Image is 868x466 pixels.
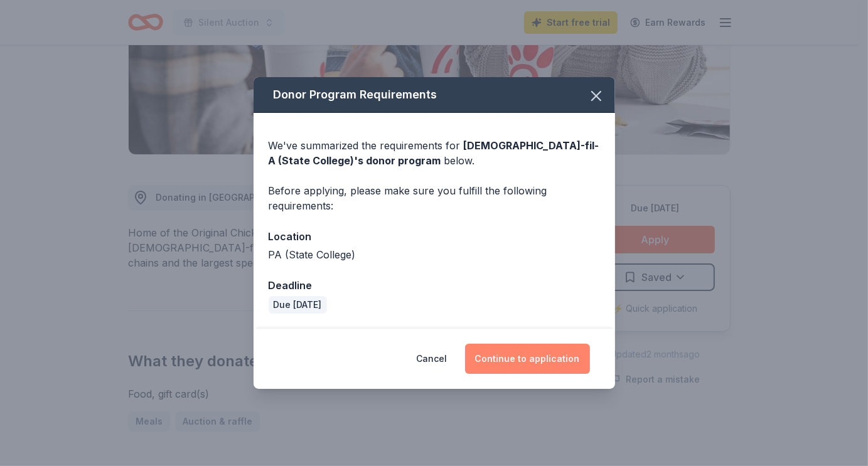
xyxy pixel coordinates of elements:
[254,77,615,113] div: Donor Program Requirements
[269,296,327,314] div: Due [DATE]
[465,344,590,374] button: Continue to application
[269,138,600,168] div: We've summarized the requirements for below.
[269,277,600,294] div: Deadline
[269,247,600,262] div: PA (State College)
[269,228,600,245] div: Location
[269,183,600,213] div: Before applying, please make sure you fulfill the following requirements:
[417,344,447,374] button: Cancel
